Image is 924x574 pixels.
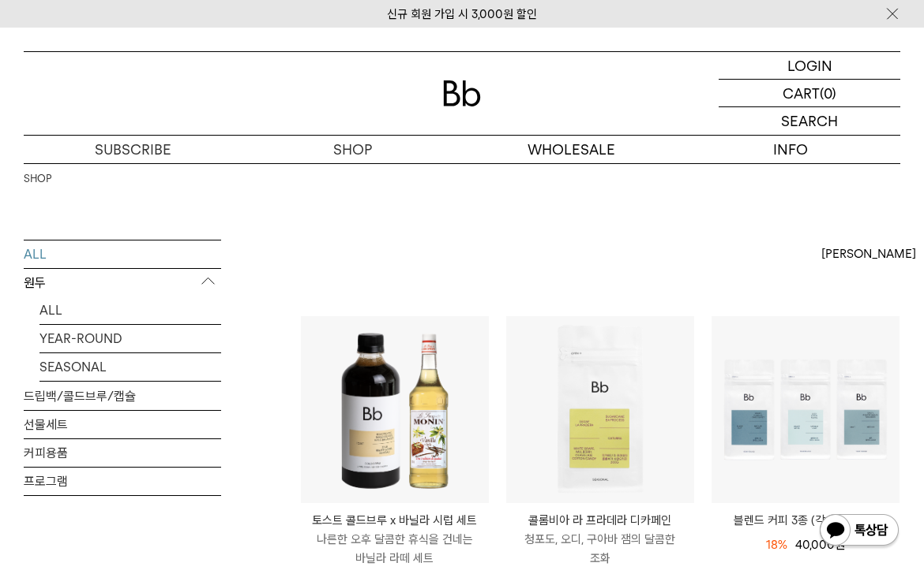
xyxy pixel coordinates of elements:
[712,511,900,530] a: 블렌드 커피 3종 (각 200g x3)
[506,530,694,568] p: 청포도, 오디, 구아바 잼의 달콤한 조화
[462,136,682,163] p: WHOLESALE
[787,52,832,79] p: LOGIN
[24,439,221,467] a: 커피용품
[719,52,900,80] a: LOGIN
[682,136,901,163] p: INFO
[783,80,820,106] p: CART
[443,80,481,106] img: 로고
[301,530,489,568] p: 나른한 오후 달콤한 휴식을 건네는 바닐라 라떼 세트
[781,107,838,135] p: SEARCH
[24,136,243,163] a: SUBSCRIBE
[24,240,221,268] a: ALL
[821,244,916,263] span: [PERSON_NAME]
[506,316,694,504] img: 콜롬비아 라 프라데라 디카페인
[301,511,489,530] p: 토스트 콜드브루 x 바닐라 시럽 세트
[243,136,463,163] a: SHOP
[24,269,221,297] p: 원두
[301,316,489,504] img: 토스트 콜드브루 x 바닐라 시럽 세트
[39,325,221,352] a: YEAR-ROUND
[24,411,221,438] a: 선물세트
[818,512,900,550] img: 카카오톡 채널 1:1 채팅 버튼
[820,80,836,106] p: (0)
[301,511,489,568] a: 토스트 콜드브루 x 바닐라 시럽 세트 나른한 오후 달콤한 휴식을 건네는 바닐라 라떼 세트
[712,316,900,504] img: 블렌드 커피 3종 (각 200g x3)
[719,80,900,107] a: CART (0)
[506,511,694,568] a: 콜롬비아 라 프라데라 디카페인 청포도, 오디, 구아바 잼의 달콤한 조화
[24,468,221,495] a: 프로그램
[24,171,51,187] a: SHOP
[795,538,845,552] span: 40,000
[39,353,221,381] a: SEASONAL
[766,535,787,554] div: 18%
[24,382,221,410] a: 드립백/콜드브루/캡슐
[39,296,221,324] a: ALL
[387,7,537,21] a: 신규 회원 가입 시 3,000원 할인
[506,511,694,530] p: 콜롬비아 라 프라데라 디카페인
